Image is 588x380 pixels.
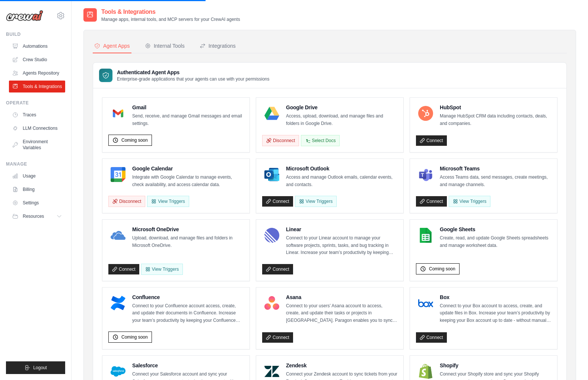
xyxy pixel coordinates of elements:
p: Create, read, and update Google Sheets spreadsheets and manage worksheet data. [440,235,551,249]
p: Access and manage Outlook emails, calendar events, and contacts. [286,174,397,188]
img: Linear Logo [264,228,279,243]
h3: Authenticated Agent Apps [117,69,270,76]
h4: HubSpot [440,104,551,111]
h4: Confluence [132,293,244,301]
a: LLM Connections [9,122,65,134]
img: Logo [6,10,43,21]
span: Coming soon [429,266,455,272]
img: Google Sheets Logo [418,228,433,243]
h4: Microsoft OneDrive [132,226,244,233]
p: Send, receive, and manage Gmail messages and email settings. [132,113,244,127]
img: Asana Logo [264,296,279,311]
: View Triggers [295,196,337,207]
a: Tools & Integrations [9,81,65,92]
span: Coming soon [121,137,148,143]
: View Triggers [141,264,183,275]
h4: Salesforce [132,362,244,369]
p: Enterprise-grade applications that your agents can use with your permissions [117,76,270,82]
button: Disconnect [108,196,145,207]
p: Integrate with Google Calendar to manage events, check availability, and access calendar data. [132,174,244,188]
h4: Box [440,293,551,301]
div: Manage [6,161,65,167]
button: Internal Tools [143,39,186,53]
button: Agent Apps [93,39,131,53]
img: Zendesk Logo [264,364,279,379]
h4: Microsoft Teams [440,165,551,172]
button: Select Docs [301,135,340,146]
button: Integrations [198,39,237,53]
a: Usage [9,170,65,182]
span: Resources [23,213,44,219]
div: Internal Tools [145,42,185,50]
img: Salesforce Logo [111,364,125,379]
a: Environment Variables [9,136,65,154]
h4: Microsoft Outlook [286,165,397,172]
h4: Shopify [440,362,551,369]
h4: Google Sheets [440,226,551,233]
div: Integrations [200,42,236,50]
h4: Google Calendar [132,165,244,172]
p: Connect to your Linear account to manage your software projects, sprints, tasks, and bug tracking... [286,235,397,257]
a: Traces [9,109,65,121]
span: Coming soon [121,334,148,340]
p: Access, upload, download, and manage files and folders in Google Drive. [286,113,397,127]
a: Connect [416,196,447,207]
span: Logout [33,365,47,371]
img: Microsoft Outlook Logo [264,167,279,182]
h4: Zendesk [286,362,397,369]
a: Crew Studio [9,54,65,66]
h4: Google Drive [286,104,397,111]
img: Shopify Logo [418,364,433,379]
img: Confluence Logo [111,296,125,311]
button: Logout [6,361,65,374]
p: Connect to your Box account to access, create, and update files in Box. Increase your team’s prod... [440,302,551,324]
a: Billing [9,183,65,195]
p: Upload, download, and manage files and folders in Microsoft OneDrive. [132,235,244,249]
a: Connect [108,264,139,274]
h4: Asana [286,293,397,301]
button: Disconnect [262,135,299,146]
h2: Tools & Integrations [101,7,240,16]
a: Connect [416,332,447,343]
button: View Triggers [147,196,189,207]
a: Agents Repository [9,67,65,79]
p: Connect to your users’ Asana account to access, create, and update their tasks or projects in [GE... [286,302,397,324]
button: Resources [9,210,65,222]
img: Microsoft OneDrive Logo [111,228,125,243]
p: Connect to your Confluence account access, create, and update their documents in Confluence. Incr... [132,302,244,324]
h4: Linear [286,226,397,233]
h4: Gmail [132,104,244,111]
div: Agent Apps [94,42,130,50]
a: Connect [262,264,293,274]
a: Connect [262,332,293,343]
a: Connect [416,135,447,146]
: View Triggers [449,196,490,207]
img: Google Calendar Logo [111,167,125,182]
div: Operate [6,100,65,106]
img: Google Drive Logo [264,106,279,121]
a: Connect [262,196,293,207]
p: Manage apps, internal tools, and MCP servers for your CrewAI agents [101,16,240,22]
p: Access Teams data, send messages, create meetings, and manage channels. [440,174,551,188]
a: Automations [9,40,65,52]
img: Gmail Logo [111,106,125,121]
a: Settings [9,197,65,209]
div: Build [6,31,65,37]
img: HubSpot Logo [418,106,433,121]
img: Box Logo [418,296,433,311]
img: Microsoft Teams Logo [418,167,433,182]
p: Manage HubSpot CRM data including contacts, deals, and companies. [440,113,551,127]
